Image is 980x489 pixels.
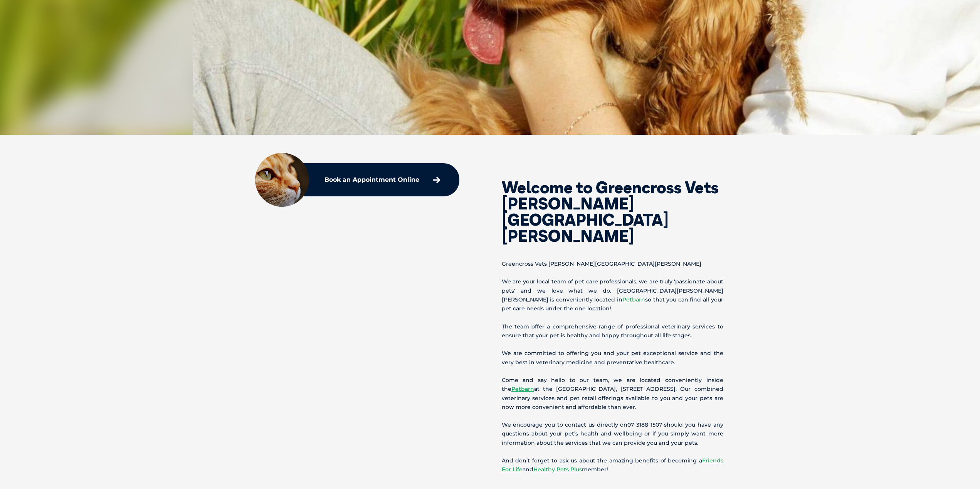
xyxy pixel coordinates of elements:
[502,349,723,367] p: We are committed to offering you and your pet exceptional service and the very best in veterinary...
[324,177,419,183] p: Book an Appointment Online
[622,296,645,303] a: Petbarn
[502,420,723,447] p: We encourage you to contact us directly on07 3188 1507 should you have any questions about your p...
[502,456,723,474] p: And don’t forget to ask us about the amazing benefits of becoming a and member!
[502,179,723,244] h2: Welcome to Greencross Vets [PERSON_NAME][GEOGRAPHIC_DATA][PERSON_NAME]
[533,466,582,473] a: Healthy Pets Plus
[502,376,723,412] p: Come and say hello to our team, we are located conveniently inside the at the [GEOGRAPHIC_DATA], ...
[502,277,723,313] p: We are your local team of pet care professionals, we are truly 'passionate about pets' and we lov...
[502,260,723,268] p: Greencross Vets [PERSON_NAME][GEOGRAPHIC_DATA][PERSON_NAME]
[502,322,723,340] p: The team offer a comprehensive range of professional veterinary services to ensure that your pet ...
[321,173,444,187] a: Book an Appointment Online
[511,385,534,392] a: Petbarn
